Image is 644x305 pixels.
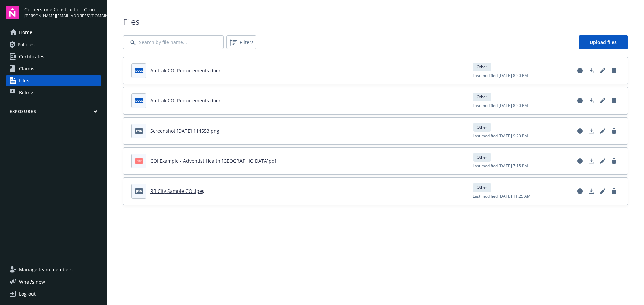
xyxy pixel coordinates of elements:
[24,6,101,13] span: Cornerstone Construction Group, Inc.
[135,98,143,103] span: docx
[135,68,143,73] span: docx
[609,186,620,197] a: Delete document
[586,126,597,136] a: Download document
[123,16,628,27] span: Files
[135,188,143,194] span: jpeg
[19,63,34,74] span: Claims
[19,278,45,285] span: What ' s new
[473,73,528,79] span: Last modified [DATE] 8:20 PM
[597,186,608,197] a: Edit document
[135,128,143,133] span: png
[586,65,597,76] a: Download document
[19,289,36,299] div: Log out
[6,39,101,50] a: Policies
[475,124,489,130] span: Other
[575,65,585,76] a: View file details
[597,156,608,166] a: Edit document
[6,6,19,19] img: navigator-logo.svg
[123,35,224,49] input: Search by file name...
[150,188,205,194] a: RB City Sample COI.jpeg
[475,64,489,70] span: Other
[597,65,608,76] a: Edit document
[19,87,33,98] span: Billing
[6,278,56,285] button: What's new
[150,97,221,104] a: Amtrak COI Requirements.docx
[473,133,528,139] span: Last modified [DATE] 9:20 PM
[24,6,101,19] button: Cornerstone Construction Group, Inc.[PERSON_NAME][EMAIL_ADDRESS][DOMAIN_NAME]
[6,75,101,86] a: Files
[6,63,101,74] a: Claims
[473,103,528,109] span: Last modified [DATE] 8:20 PM
[19,27,32,38] span: Home
[150,128,219,134] a: Screenshot [DATE] 114553.png
[609,95,620,106] a: Delete document
[586,156,597,166] a: Download document
[597,95,608,106] a: Edit document
[19,75,29,86] span: Files
[24,13,101,19] span: [PERSON_NAME][EMAIL_ADDRESS][DOMAIN_NAME]
[6,87,101,98] a: Billing
[473,193,531,199] span: Last modified [DATE] 11:25 AM
[597,126,608,136] a: Edit document
[6,264,101,275] a: Manage team members
[19,264,73,275] span: Manage team members
[135,158,143,163] span: pdf
[609,156,620,166] a: Delete document
[609,126,620,136] a: Delete document
[150,67,221,74] a: Amtrak COI Requirements.docx
[240,39,254,46] span: Filters
[579,35,628,49] a: Upload files
[586,186,597,197] a: Download document
[575,156,585,166] a: View file details
[6,27,101,38] a: Home
[575,126,585,136] a: View file details
[586,95,597,106] a: Download document
[609,65,620,76] a: Delete document
[6,51,101,62] a: Certificates
[226,35,256,49] button: Filters
[575,186,585,197] a: View file details
[150,158,276,164] a: COI Example - Adventist Health [GEOGRAPHIC_DATA]pdf
[475,154,489,160] span: Other
[473,163,528,169] span: Last modified [DATE] 7:15 PM
[6,109,101,117] button: Exposures
[475,94,489,100] span: Other
[590,39,617,45] span: Upload files
[228,37,255,48] span: Filters
[475,184,489,190] span: Other
[18,39,35,50] span: Policies
[575,95,585,106] a: View file details
[19,51,44,62] span: Certificates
